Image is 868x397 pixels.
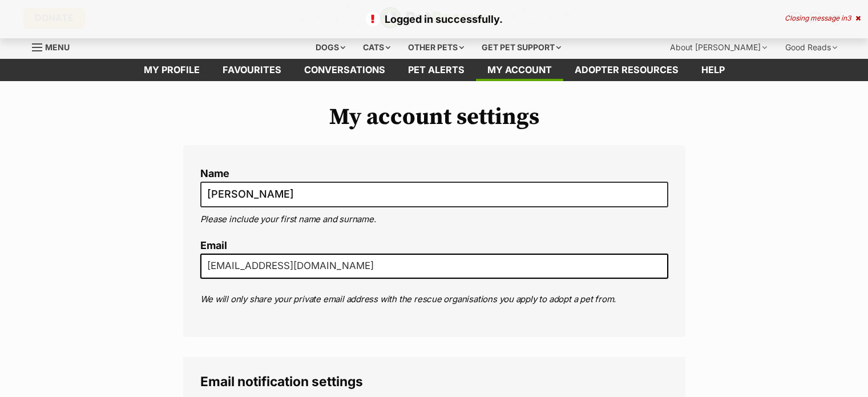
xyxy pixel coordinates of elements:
[200,374,668,389] legend: Email notification settings
[32,36,78,57] a: Menu
[293,59,397,81] a: conversations
[200,168,668,180] label: Name
[355,36,398,59] div: Cats
[476,59,563,81] a: My account
[200,240,668,252] label: Email
[45,42,70,52] span: Menu
[400,36,472,59] div: Other pets
[200,213,668,226] p: Please include your first name and surname.
[308,36,353,59] div: Dogs
[474,36,569,59] div: Get pet support
[211,59,293,81] a: Favourites
[777,36,845,59] div: Good Reads
[662,36,775,59] div: About [PERSON_NAME]
[563,59,690,81] a: Adopter resources
[397,59,476,81] a: Pet alerts
[183,104,685,130] h1: My account settings
[200,293,668,306] p: We will only share your private email address with the rescue organisations you apply to adopt a ...
[132,59,211,81] a: My profile
[690,59,736,81] a: Help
